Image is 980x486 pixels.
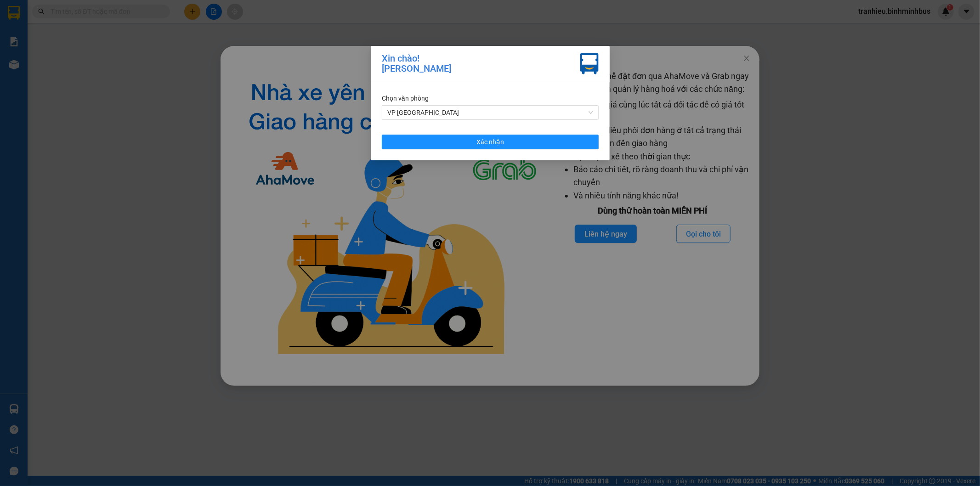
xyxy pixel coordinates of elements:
[382,93,599,103] div: Chọn văn phòng
[580,53,599,74] img: vxr-icon
[387,106,593,119] span: VP Sài Gòn
[382,53,451,74] div: Xin chào! [PERSON_NAME]
[382,135,599,149] button: Xác nhận
[476,137,504,147] span: Xác nhận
